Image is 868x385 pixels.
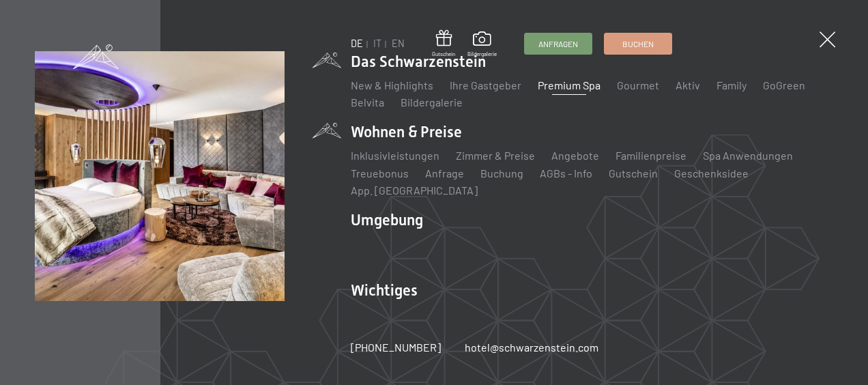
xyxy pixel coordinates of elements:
[763,79,805,91] a: GoGreen
[351,96,384,109] a: Belvita
[616,149,686,162] a: Familienpreise
[432,51,455,58] span: Gutschein
[351,149,439,162] a: Inklusivleistungen
[622,38,654,50] span: Buchen
[351,79,433,91] a: New & Highlights
[467,31,497,57] a: Bildergalerie
[538,38,578,50] span: Anfragen
[351,340,441,355] a: [PHONE_NUMBER]
[401,96,463,109] a: Bildergalerie
[605,33,671,54] a: Buchen
[351,341,441,354] span: [PHONE_NUMBER]
[450,79,521,91] a: Ihre Gastgeber
[551,149,599,162] a: Angebote
[703,149,793,162] a: Spa Anwendungen
[432,30,455,58] a: Gutschein
[351,184,478,197] a: App. [GEOGRAPHIC_DATA]
[480,167,523,180] a: Buchung
[674,167,749,180] a: Geschenksidee
[456,149,535,162] a: Zimmer & Preise
[540,167,592,180] a: AGBs - Info
[525,33,592,54] a: Anfragen
[617,79,659,91] a: Gourmet
[538,79,601,91] a: Premium Spa
[717,79,747,91] a: Family
[676,79,700,91] a: Aktiv
[465,340,598,355] a: hotel@schwarzenstein.com
[467,51,497,58] span: Bildergalerie
[373,38,381,49] a: IT
[392,38,405,49] a: EN
[609,167,658,180] a: Gutschein
[351,38,363,49] a: DE
[351,167,409,180] a: Treuebonus
[425,167,464,180] a: Anfrage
